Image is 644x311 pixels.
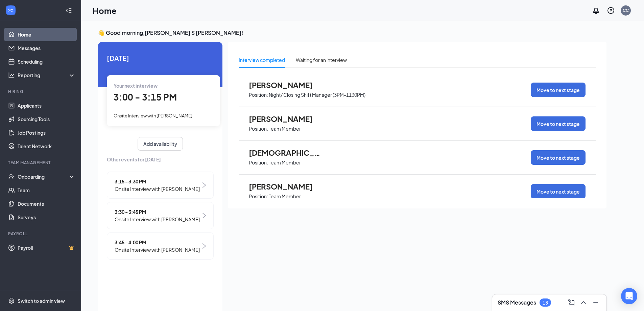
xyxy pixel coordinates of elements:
button: Move to next stage [531,184,586,199]
span: Onsite Interview with [PERSON_NAME] [115,185,200,193]
p: Position: [249,92,268,98]
div: Onboarding [18,173,70,180]
span: 3:15 - 3:30 PM [115,178,200,185]
div: Open Intercom Messenger [621,288,637,304]
svg: Analysis [8,72,15,79]
a: Documents [18,197,75,210]
span: [DATE] [107,53,214,63]
div: Waiting for an interview [296,56,347,64]
a: Scheduling [18,55,75,68]
a: Messages [18,41,75,55]
svg: QuestionInfo [607,6,615,15]
svg: Settings [8,297,15,304]
svg: UserCheck [8,173,15,180]
svg: ChevronUp [579,298,588,307]
p: Position: [249,159,268,166]
a: Talent Network [18,139,75,153]
button: Move to next stage [531,83,586,97]
p: Night/ Closing Shift Manager (3PM-1130PM) [269,92,365,98]
button: ChevronUp [578,297,589,308]
h3: 👋 Good morning, [PERSON_NAME] S [PERSON_NAME] ! [98,29,606,37]
span: [PERSON_NAME] [249,81,323,89]
h1: Home [93,5,117,16]
span: [PERSON_NAME] [249,114,323,123]
span: Other events for [DATE] [107,156,214,163]
a: Job Postings [18,126,75,139]
button: Minimize [590,297,601,308]
span: 3:30 - 3:45 PM [115,208,200,216]
span: Onsite Interview with [PERSON_NAME] [115,216,200,223]
button: Move to next stage [531,150,586,165]
button: Move to next stage [531,116,586,131]
a: Applicants [18,99,75,112]
button: ComposeMessage [566,297,577,308]
a: Surveys [18,210,75,224]
span: 3:00 - 3:15 PM [114,91,177,103]
span: [PERSON_NAME] [249,182,323,191]
div: Payroll [8,231,74,237]
svg: WorkstreamLogo [7,7,14,14]
div: Interview completed [239,56,285,64]
p: Team Member [269,126,301,132]
span: [DEMOGRAPHIC_DATA][PERSON_NAME] [249,148,323,157]
p: Position: [249,193,268,200]
div: Team Management [8,160,74,165]
p: Position: [249,126,268,132]
span: 3:45 - 4:00 PM [115,239,200,246]
a: PayrollCrown [18,241,75,254]
p: Team Member [269,193,301,200]
div: 13 [543,300,548,306]
div: CC [623,7,629,13]
div: Switch to admin view [18,297,65,304]
a: Team [18,183,75,197]
button: Add availability [138,137,183,151]
a: Home [18,28,75,41]
div: Hiring [8,89,74,94]
span: Onsite Interview with [PERSON_NAME] [115,246,200,253]
span: Onsite Interview with [PERSON_NAME] [114,113,192,118]
span: Your next interview [114,83,158,89]
h3: SMS Messages [498,299,536,306]
svg: Minimize [592,298,600,307]
p: Team Member [269,159,301,166]
svg: Notifications [592,6,600,15]
svg: Collapse [65,7,72,14]
svg: ComposeMessage [567,298,575,307]
a: Sourcing Tools [18,112,75,126]
div: Reporting [18,72,76,79]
